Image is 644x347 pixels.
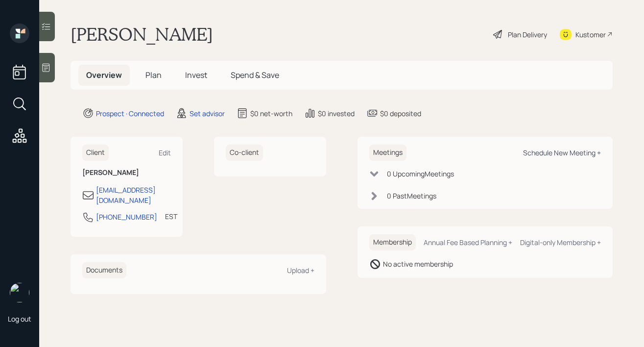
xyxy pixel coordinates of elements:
div: $0 net-worth [250,108,292,119]
div: Edit [159,148,171,157]
div: Digital-only Membership + [520,238,601,247]
div: Prospect · Connected [96,108,164,119]
div: Upload + [287,266,314,275]
div: $0 invested [318,108,355,119]
h6: Co-client [226,145,263,161]
div: Log out [8,314,31,323]
div: [EMAIL_ADDRESS][DOMAIN_NAME] [96,185,171,205]
span: Plan [145,70,162,80]
span: Invest [185,70,207,80]
h6: Client [82,145,109,161]
h6: Meetings [369,145,406,161]
h1: [PERSON_NAME] [71,24,213,45]
div: $0 deposited [380,108,421,119]
div: Plan Delivery [508,29,547,40]
div: Kustomer [575,29,606,40]
div: No active membership [383,259,453,269]
img: robby-grisanti-headshot.png [10,283,29,302]
div: 0 Upcoming Meeting s [387,169,454,179]
span: Overview [86,70,122,80]
div: Annual Fee Based Planning + [424,238,512,247]
span: Spend & Save [231,70,279,80]
div: Set advisor [190,108,225,119]
h6: [PERSON_NAME] [82,169,171,177]
div: Schedule New Meeting + [523,148,601,157]
div: [PHONE_NUMBER] [96,212,157,222]
div: EST [165,211,177,222]
h6: Documents [82,262,126,278]
div: 0 Past Meeting s [387,191,436,201]
h6: Membership [369,234,416,250]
